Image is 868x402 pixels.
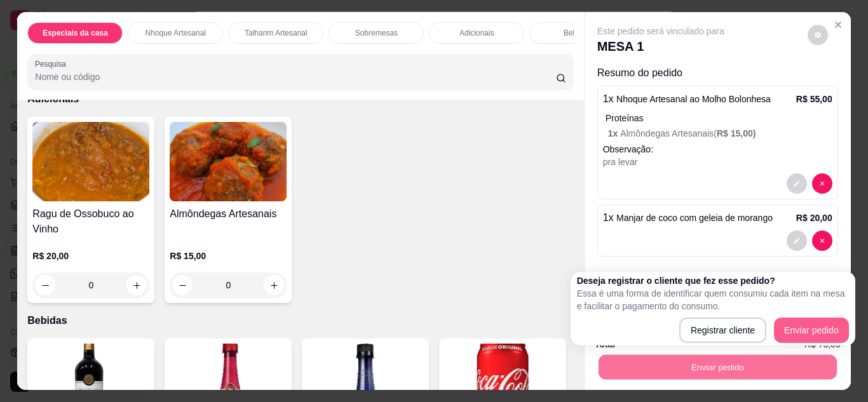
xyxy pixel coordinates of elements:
span: R$ 15,00 ) [717,128,756,138]
input: Pesquisa [35,70,556,83]
p: Talharim Artesanal [245,28,308,38]
div: pra levar [603,156,832,168]
p: Essa é uma forma de identificar quem consumiu cada item na mesa e facilitar o pagamento do consumo. [577,287,849,312]
button: decrease-product-quantity [172,275,193,295]
button: increase-product-quantity [264,275,284,295]
button: Enviar pedido [774,318,849,343]
img: product-image [32,122,149,201]
p: R$ 15,00 [170,250,287,262]
p: Especiais da casa [43,28,108,38]
button: Enviar pedido [598,355,836,380]
label: Pesquisa [35,58,71,69]
p: Bebidas [564,28,591,38]
span: Nhoque Artesanal ao Molho Bolonhesa [616,94,771,104]
button: decrease-product-quantity [808,25,828,45]
p: Resumo do pedido [597,65,838,81]
p: R$ 55,00 [796,93,832,105]
h2: Deseja registrar o cliente que fez esse pedido? [577,274,849,287]
button: decrease-product-quantity [812,173,832,194]
p: Adicionais [459,28,494,38]
p: Bebidas [27,313,573,328]
h4: Almôndegas Artesanais [170,206,287,222]
button: decrease-product-quantity [812,231,832,251]
button: Registrar cliente [679,318,766,343]
button: decrease-product-quantity [35,275,55,295]
p: Sobremesas [355,28,398,38]
button: increase-product-quantity [126,275,147,295]
p: MESA 1 [597,37,724,55]
h4: Ragu de Ossobuco ao Vinho [32,206,149,237]
p: 1 x [603,91,771,107]
p: Nhoque Artesanal [146,28,206,38]
img: product-image [170,122,287,201]
span: 1 x [608,128,620,138]
span: Manjar de coco com geleia de morango [616,213,773,223]
p: R$ 20,00 [32,250,149,262]
p: R$ 20,00 [796,211,832,224]
p: Observação: [603,143,832,156]
button: decrease-product-quantity [787,231,807,251]
p: Este pedido será vinculado para [597,25,724,37]
p: 1 x [603,210,773,225]
p: Almôndegas Artesanais ( [608,127,832,140]
p: Proteínas [606,112,832,124]
button: decrease-product-quantity [787,173,807,194]
button: Close [828,15,848,35]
